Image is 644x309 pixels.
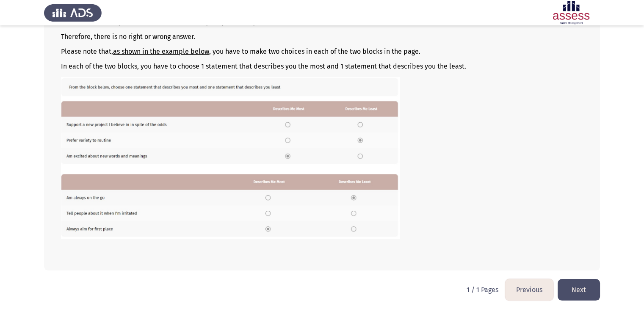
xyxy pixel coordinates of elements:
p: In each of the two blocks, you have to choose 1 statement that describes you the most and 1 state... [61,62,583,70]
img: QURTIE9DTSBFTi5qcGcxNjM2MDE0NDQzNTMw.jpg [61,77,400,238]
p: 1 / 1 Pages [467,286,498,294]
u: as shown in the example below [113,47,209,55]
p: Please note that, , you have to make two choices in each of the two blocks in the page. [61,47,583,55]
button: load next page [558,279,600,301]
img: Assessment logo of Development Assessment R1 (EN/AR) [542,1,600,25]
img: Assess Talent Management logo [44,1,102,25]
button: load previous page [505,279,553,301]
p: Therefore, there is no right or wrong answer. [61,33,583,41]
